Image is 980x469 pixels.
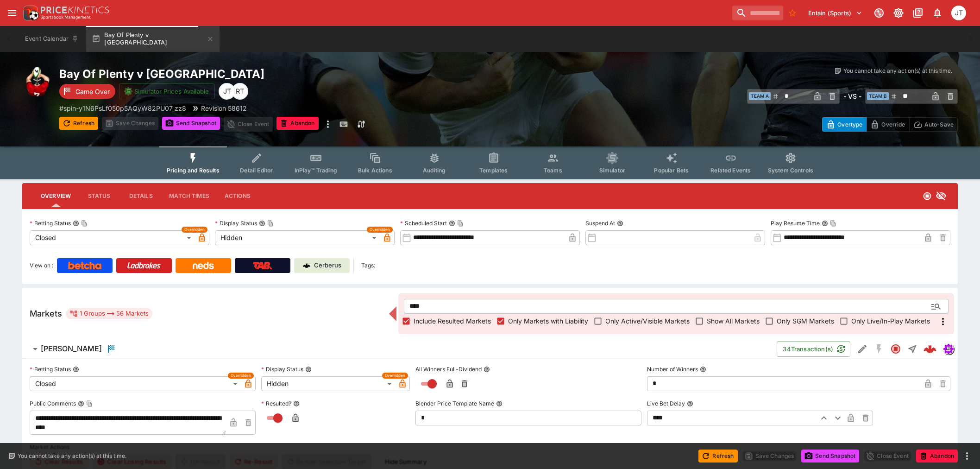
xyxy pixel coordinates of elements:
button: open drawer [4,5,20,21]
svg: Closed [923,191,932,201]
button: Abandon [276,117,318,130]
button: Straight [904,341,921,357]
img: logo-cerberus--red.svg [923,342,936,355]
p: Copy To Clipboard [59,103,186,113]
p: Public Comments [30,399,76,407]
div: Event type filters [159,146,821,179]
div: a3e4bd46-6826-49ec-9459-d5b4fa615c87 [923,342,936,355]
span: Auditing [423,167,446,174]
p: Betting Status [30,365,71,373]
label: Market Actions [30,440,950,454]
button: 34Transaction(s) [777,341,850,357]
div: Joshua Thomson [219,83,235,100]
span: Only Active/Visible Markets [605,316,690,326]
button: Refresh [698,450,737,463]
img: TabNZ [253,262,272,269]
button: Refresh [59,117,98,130]
button: Suspend At [617,220,623,227]
span: Bulk Actions [358,167,392,174]
div: Hidden [261,376,395,391]
span: Only SGM Markets [777,316,834,326]
button: Copy To Clipboard [457,220,464,227]
p: Suspend At [585,219,615,227]
button: Toggle light/dark mode [890,5,907,21]
img: Neds [193,262,214,269]
button: Play Resume TimeCopy To Clipboard [822,220,828,227]
p: You cannot take any action(s) at this time. [18,452,126,460]
button: Betting StatusCopy To Clipboard [73,220,79,227]
span: Teams [544,167,562,174]
p: Game Over [75,87,110,96]
h2: Copy To Clipboard [59,67,509,81]
input: search [732,6,783,20]
span: Pricing and Results [167,167,220,174]
button: Notifications [929,5,946,21]
p: Blender Price Template Name [415,399,494,407]
button: Blender Price Template Name [496,400,503,407]
button: [PERSON_NAME] [22,340,777,358]
p: Play Resume Time [771,219,820,227]
button: Public CommentsCopy To Clipboard [78,400,84,407]
img: PriceKinetics Logo [20,4,39,22]
button: Copy To Clipboard [830,220,836,227]
span: Include Resulted Markets [414,316,491,326]
button: Copy To Clipboard [81,220,88,227]
span: Templates [479,167,508,174]
p: Number of Winners [647,365,698,373]
button: Match Times [162,185,217,207]
div: Hidden [215,230,380,245]
svg: Closed [890,343,901,355]
button: Overtype [822,117,867,132]
svg: More [937,316,949,327]
span: Only Live/In-Play Markets [851,316,930,326]
button: Resulted? [293,400,300,407]
span: Overridden [370,227,390,233]
img: Ladbrokes [127,262,161,269]
button: Override [866,117,909,132]
span: InPlay™ Trading [295,167,337,174]
p: Overtype [837,120,862,129]
img: simulator [943,344,954,354]
a: Cerberus [294,258,350,273]
svg: Hidden [936,190,947,202]
button: Simulator Prices Available [119,83,215,99]
button: more [961,450,973,462]
button: Display Status [305,366,312,373]
div: Closed [30,230,195,245]
button: Closed [887,341,904,357]
p: Revision 58612 [201,103,247,113]
button: Copy To Clipboard [267,220,274,227]
div: simulator [943,343,954,355]
span: Team A [749,92,771,100]
span: Overridden [231,373,251,379]
button: Select Tenant [803,6,868,20]
button: Status [78,185,120,207]
span: Related Events [710,167,751,174]
button: Joshua Thomson [949,3,969,23]
div: Start From [822,117,958,132]
a: a3e4bd46-6826-49ec-9459-d5b4fa615c87 [921,340,939,358]
label: Tags: [361,258,375,273]
div: Closed [30,376,241,391]
button: Abandon [916,450,958,463]
p: Live Bet Delay [647,399,685,407]
button: more [322,117,333,132]
span: System Controls [768,167,813,174]
img: PriceKinetics [41,6,109,13]
button: Event Calendar [19,26,84,52]
button: Send Snapshot [801,450,859,463]
p: Display Status [261,365,303,373]
button: Scheduled StartCopy To Clipboard [449,220,455,227]
span: Overridden [184,227,205,233]
button: Overview [33,185,78,207]
p: Cerberus [314,261,341,270]
button: Number of Winners [700,366,706,373]
label: View on : [30,258,53,273]
img: Cerberus [303,262,310,269]
img: rugby_union.png [22,67,52,96]
span: Only Markets with Liability [508,316,588,326]
div: Joshua Thomson [951,6,966,20]
h5: Markets [30,308,62,319]
span: Popular Bets [654,167,689,174]
button: Auto-Save [909,117,958,132]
